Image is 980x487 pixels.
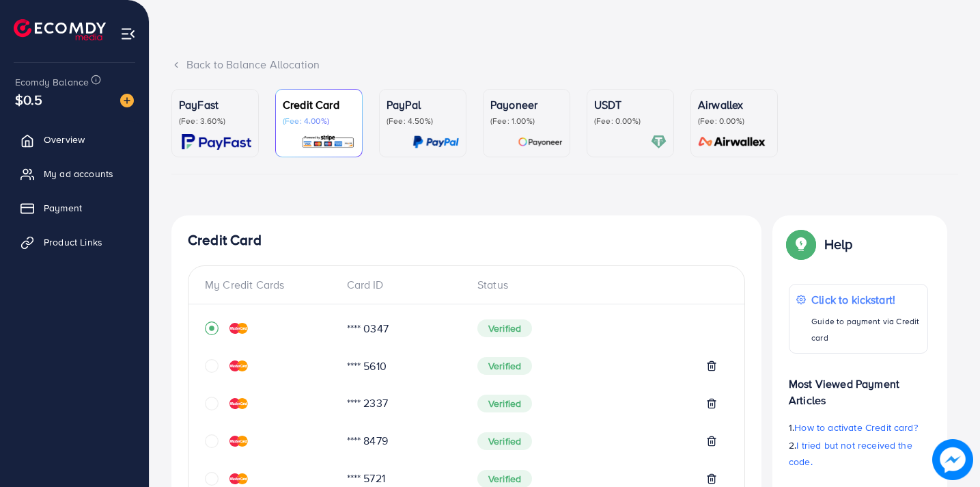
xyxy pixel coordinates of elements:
[594,96,667,113] p: USDT
[10,126,139,153] a: Overview
[229,473,248,484] img: credit
[387,116,459,127] p: (Fee: 4.50%)
[10,194,139,222] a: Payment
[229,398,248,409] img: credit
[15,90,43,109] span: $0.5
[936,443,969,476] img: image
[229,436,248,447] img: credit
[694,134,770,150] img: card
[44,133,85,146] span: Overview
[794,421,917,434] span: How to activate Credit card?
[179,96,251,113] p: PayFast
[120,94,134,107] img: image
[789,438,912,469] span: I tried but not received the code.
[205,434,219,448] svg: circle
[789,365,928,408] p: Most Viewed Payment Articles
[789,419,928,436] p: 1.
[301,134,355,150] img: card
[789,437,928,470] p: 2.
[466,277,728,293] div: Status
[205,472,219,486] svg: circle
[120,26,136,42] img: menu
[698,96,770,113] p: Airwallex
[15,75,89,89] span: Ecomdy Balance
[477,357,532,375] span: Verified
[44,167,113,181] span: My ad accounts
[205,397,219,410] svg: circle
[283,116,355,127] p: (Fee: 4.00%)
[205,277,336,293] div: My Credit Cards
[490,116,563,127] p: (Fee: 1.00%)
[44,235,102,249] span: Product Links
[44,201,82,215] span: Payment
[188,232,745,249] h4: Credit Card
[283,96,355,113] p: Credit Card
[10,228,139,256] a: Product Links
[412,134,459,150] img: card
[229,360,248,371] img: credit
[477,319,532,337] span: Verified
[789,232,813,256] img: Popup guide
[205,359,219,373] svg: circle
[10,160,139,187] a: My ad accounts
[824,236,853,252] p: Help
[477,395,532,412] span: Verified
[490,96,563,113] p: Payoneer
[594,116,667,127] p: (Fee: 0.00%)
[14,19,106,40] img: logo
[171,57,958,73] div: Back to Balance Allocation
[518,134,563,150] img: card
[811,313,921,346] p: Guide to payment via Credit card
[698,116,770,127] p: (Fee: 0.00%)
[811,291,921,308] p: Click to kickstart!
[182,134,251,150] img: card
[387,96,459,113] p: PayPal
[205,321,219,335] svg: record circle
[179,116,251,127] p: (Fee: 3.60%)
[229,323,248,334] img: credit
[336,277,467,293] div: Card ID
[477,432,532,450] span: Verified
[651,134,667,150] img: card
